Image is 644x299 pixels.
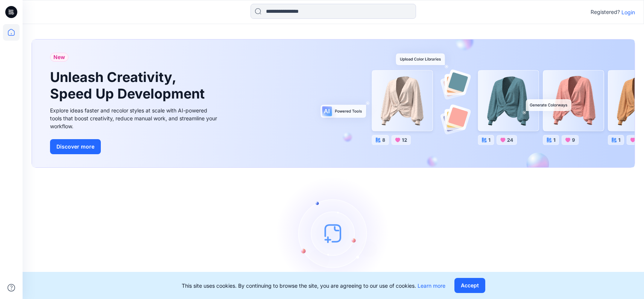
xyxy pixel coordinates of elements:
img: empty-state-image.svg [277,177,390,290]
a: Discover more [50,139,219,154]
button: Accept [454,278,485,293]
p: Login [621,8,635,16]
div: Explore ideas faster and recolor styles at scale with AI-powered tools that boost creativity, red... [50,106,219,130]
p: This site uses cookies. By continuing to browse the site, you are agreeing to our use of cookies. [182,282,445,290]
button: Discover more [50,139,101,154]
h1: Unleash Creativity, Speed Up Development [50,69,208,102]
a: Learn more [418,282,445,289]
span: New [53,53,65,62]
p: Registered? [591,8,620,17]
